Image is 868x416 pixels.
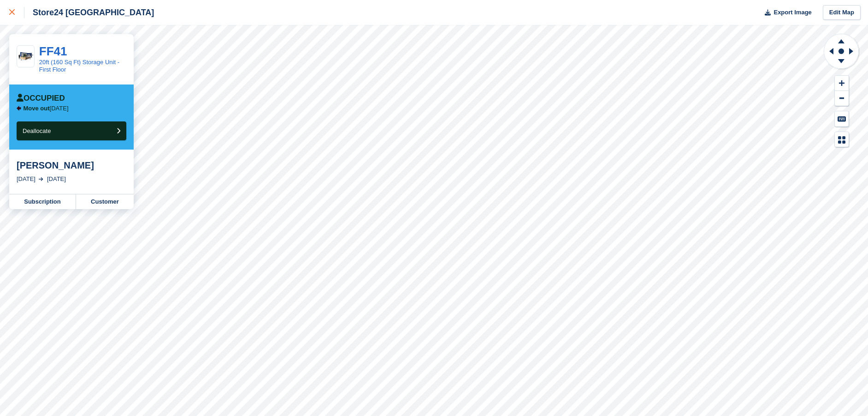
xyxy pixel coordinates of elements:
[17,94,65,103] div: Occupied
[823,5,861,20] a: Edit Map
[39,59,119,73] a: 20ft (160 Sq Ft) Storage Unit - First Floor
[17,106,21,111] img: arrow-left-icn-90495f2de72eb5bd0bd1c3c35deca35cc13f817d75bef06ecd7c0b315636ce7e.svg
[835,132,849,147] button: Map Legend
[17,50,34,63] img: 20-ft-container.jpg
[76,194,134,209] a: Customer
[17,175,35,184] div: [DATE]
[774,8,811,17] span: Export Image
[759,5,812,20] button: Export Image
[24,105,50,112] span: Move out
[17,121,126,140] button: Deallocate
[23,127,51,134] span: Deallocate
[835,76,849,91] button: Zoom In
[9,194,76,209] a: Subscription
[39,177,43,181] img: arrow-right-light-icn-cde0832a797a2874e46488d9cf13f60e5c3a73dbe684e267c42b8395dfbc2abf.svg
[835,111,849,127] button: Keyboard Shortcuts
[39,44,67,58] a: FF41
[24,105,69,112] p: [DATE]
[17,160,126,171] div: [PERSON_NAME]
[47,175,66,184] div: [DATE]
[835,91,849,106] button: Zoom Out
[24,7,154,18] div: Store24 [GEOGRAPHIC_DATA]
